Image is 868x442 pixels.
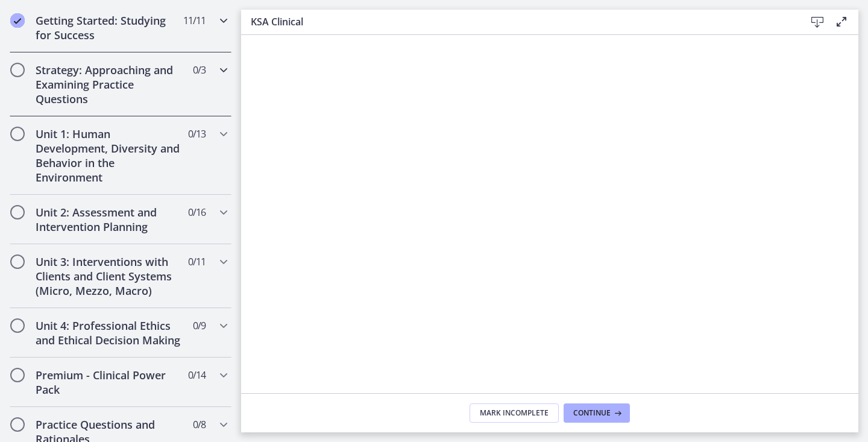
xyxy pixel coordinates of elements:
[36,127,183,185] h2: Unit 1: Human Development, Diversity and Behavior in the Environment
[183,13,206,28] span: 11 / 11
[193,63,206,77] span: 0 / 3
[573,408,611,418] span: Continue
[10,13,25,28] i: Completed
[564,403,630,423] button: Continue
[36,368,183,397] h2: Premium - Clinical Power Pack
[188,205,206,219] span: 0 / 16
[193,417,206,432] span: 0 / 8
[251,14,786,29] h3: KSA Clinical
[470,403,559,423] button: Mark Incomplete
[188,127,206,141] span: 0 / 13
[36,13,183,42] h2: Getting Started: Studying for Success
[36,205,183,234] h2: Unit 2: Assessment and Intervention Planning
[480,408,549,418] span: Mark Incomplete
[188,368,206,382] span: 0 / 14
[193,318,206,333] span: 0 / 9
[36,318,183,347] h2: Unit 4: Professional Ethics and Ethical Decision Making
[36,254,183,298] h2: Unit 3: Interventions with Clients and Client Systems (Micro, Mezzo, Macro)
[188,254,206,269] span: 0 / 11
[36,63,183,106] h2: Strategy: Approaching and Examining Practice Questions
